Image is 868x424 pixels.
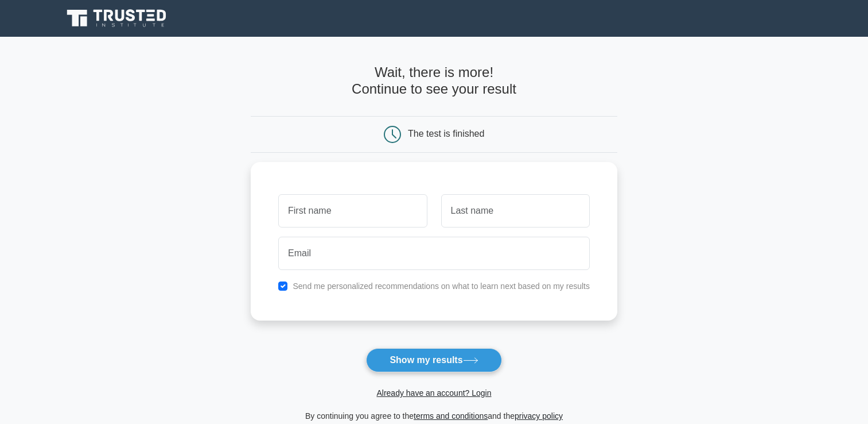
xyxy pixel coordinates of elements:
h4: Wait, there is more! Continue to see your result [251,64,617,98]
label: Send me personalized recommendations on what to learn next based on my results [293,282,590,291]
a: terms and conditions [414,411,488,421]
div: The test is finished [408,129,484,138]
a: Already have an account? Login [376,388,491,398]
div: By continuing you agree to the and the [244,409,624,423]
a: privacy policy [515,411,563,421]
input: Email [278,237,590,270]
input: First name [278,194,427,228]
button: Show my results [366,348,501,372]
input: Last name [441,194,590,228]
